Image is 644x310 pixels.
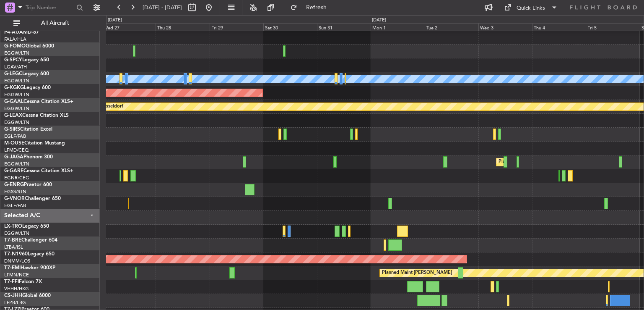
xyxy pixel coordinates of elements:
a: EGSS/STN [4,189,26,195]
a: LTBA/ISL [4,244,23,250]
a: G-VNORChallenger 650 [4,196,61,201]
span: T7-BRE [4,238,21,243]
a: LFMD/CEQ [4,147,29,153]
div: Mon 1 [371,23,424,31]
a: G-LEGCLegacy 600 [4,71,49,76]
a: G-JAGAPhenom 300 [4,155,53,160]
button: All Aircraft [9,16,91,30]
a: EGGW/LTN [4,119,29,126]
a: LFPB/LBG [4,299,26,306]
a: FALA/HLA [4,36,26,42]
span: All Aircraft [22,20,88,26]
a: EGGW/LTN [4,161,29,167]
div: Wed 3 [478,23,532,31]
a: EGGW/LTN [4,92,29,98]
span: G-GAAL [4,99,23,104]
span: G-LEGC [4,71,22,76]
span: G-JAGA [4,155,23,160]
a: G-SIRSCitation Excel [4,127,52,132]
span: M-OUSE [4,141,24,146]
input: Trip Number [26,1,74,14]
span: G-SPCY [4,58,22,63]
a: LGAV/ATH [4,64,27,70]
a: M-OUSECitation Mustang [4,141,65,146]
div: Planned Maint [GEOGRAPHIC_DATA] ([GEOGRAPHIC_DATA]) [499,156,631,168]
div: Quick Links [517,4,545,13]
span: T7-EMI [4,265,21,271]
a: G-GAALCessna Citation XLS+ [4,99,73,104]
span: G-SIRS [4,127,20,132]
a: G-GARECessna Citation XLS+ [4,168,73,173]
div: Planned Maint [PERSON_NAME] [382,267,452,279]
span: LX-TRO [4,224,22,229]
div: Planned Maint Dusseldorf [68,100,123,113]
a: VHHH/HKG [4,286,29,292]
a: G-ENRGPraetor 600 [4,182,52,187]
a: T7-FFIFalcon 7X [4,279,42,284]
div: Wed 27 [102,23,156,31]
span: Refresh [299,5,334,11]
div: Thu 28 [156,23,209,31]
a: LX-TROLegacy 650 [4,224,49,229]
span: G-GARE [4,168,23,173]
button: Refresh [286,1,337,14]
a: G-LEAXCessna Citation XLS [4,113,69,118]
div: Fri 5 [586,23,639,31]
a: T7-EMIHawker 900XP [4,265,55,271]
span: P4-AUA [4,30,23,35]
a: G-FOMOGlobal 6000 [4,44,54,49]
a: DNMM/LOS [4,258,30,264]
div: [DATE] [372,17,386,24]
div: Fri 29 [210,23,263,31]
a: EGLF/FAB [4,133,26,139]
a: EGGW/LTN [4,50,29,56]
span: CS-JHH [4,293,22,298]
a: P4-AUAMD-87 [4,30,39,35]
span: G-LEAX [4,113,22,118]
div: Tue 2 [425,23,478,31]
div: Sat 30 [263,23,317,31]
button: Quick Links [500,1,562,14]
a: LFMN/NCE [4,272,29,278]
a: EGGW/LTN [4,78,29,84]
span: G-VNOR [4,196,25,201]
a: EGGW/LTN [4,105,29,112]
div: [DATE] [108,17,122,24]
a: G-KGKGLegacy 600 [4,85,51,90]
span: G-FOMO [4,44,26,49]
span: G-ENRG [4,182,24,187]
span: T7-N1960 [4,252,28,257]
a: CS-JHHGlobal 6000 [4,293,51,298]
a: T7-BREChallenger 604 [4,238,57,243]
div: Sun 31 [317,23,371,31]
a: G-SPCYLegacy 650 [4,58,49,63]
a: EGNR/CEG [4,175,29,181]
a: EGGW/LTN [4,230,29,236]
span: [DATE] - [DATE] [143,4,182,11]
span: T7-FFI [4,279,19,284]
a: T7-N1960Legacy 650 [4,252,55,257]
a: EGLF/FAB [4,202,26,209]
span: G-KGKG [4,85,24,90]
div: Thu 4 [532,23,586,31]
